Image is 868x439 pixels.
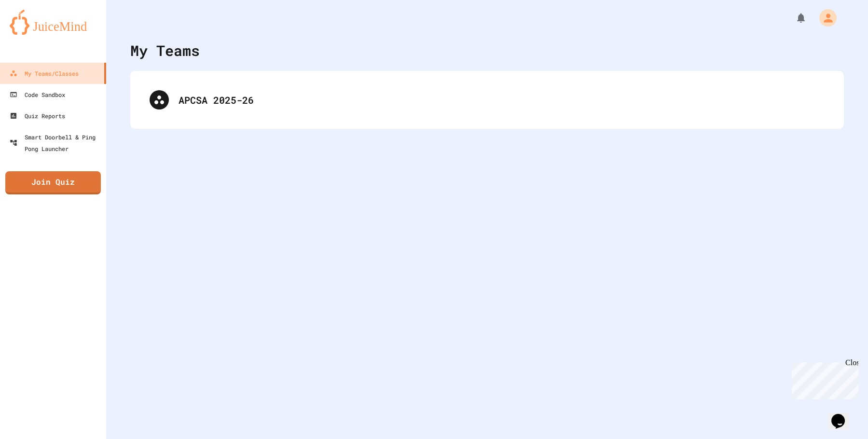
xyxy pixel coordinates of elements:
iframe: chat widget [827,400,858,429]
div: My Teams [130,40,200,61]
div: My Account [809,7,839,29]
div: Smart Doorbell & Ping Pong Launcher [10,131,102,154]
div: My Notifications [777,10,809,26]
iframe: chat widget [788,358,858,399]
div: APCSA 2025-26 [179,93,825,107]
div: Quiz Reports [10,110,65,122]
div: Chat with us now!Close [4,4,67,61]
div: Code Sandbox [10,89,65,100]
a: Join Quiz [5,171,101,194]
div: My Teams/Classes [10,68,79,79]
div: APCSA 2025-26 [140,81,834,119]
img: logo-orange.svg [10,10,96,35]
